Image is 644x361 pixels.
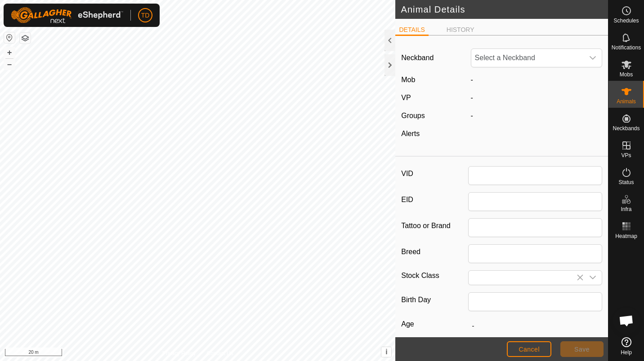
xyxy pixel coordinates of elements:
div: Open chat [613,307,640,334]
span: VPs [621,153,631,158]
label: Neckband [401,53,434,63]
label: Stock Class [401,270,468,282]
span: Animals [617,99,636,104]
button: i [381,347,391,357]
label: EID [401,192,468,207]
span: Select a Neckband [471,49,584,67]
span: Status [618,180,634,185]
span: TD [141,11,150,20]
li: HISTORY [443,25,478,35]
label: VID [401,166,468,181]
span: Notifications [612,45,641,50]
button: Cancel [507,341,551,357]
button: Save [560,341,604,357]
a: Contact Us [206,349,233,357]
button: – [4,59,15,70]
h2: Animal Details [401,4,608,15]
span: i [385,348,387,356]
span: Neckbands [613,126,640,131]
button: Map Layers [20,33,31,44]
label: Groups [401,112,425,119]
label: Age [401,318,468,330]
label: Alerts [401,130,420,137]
a: Privacy Policy [162,349,196,357]
li: DETAILS [395,25,428,36]
div: dropdown trigger [584,271,602,285]
span: - [471,76,473,84]
div: dropdown trigger [584,49,602,67]
span: Mobs [620,72,633,77]
label: Mob [401,76,415,84]
button: Reset Map [4,32,15,43]
span: Schedules [613,18,639,23]
app-display-virtual-paddock-transition: - [471,94,473,101]
label: VP [401,94,411,101]
span: Infra [621,207,631,212]
span: Cancel [519,346,540,353]
span: Help [621,350,632,355]
div: - [467,110,606,121]
label: Tattoo or Brand [401,218,468,233]
span: Heatmap [615,233,637,239]
button: + [4,47,15,58]
label: Breed [401,244,468,260]
img: Gallagher Logo [11,7,123,23]
span: Save [574,346,590,353]
a: Help [608,334,644,359]
label: Birth Day [401,292,468,308]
